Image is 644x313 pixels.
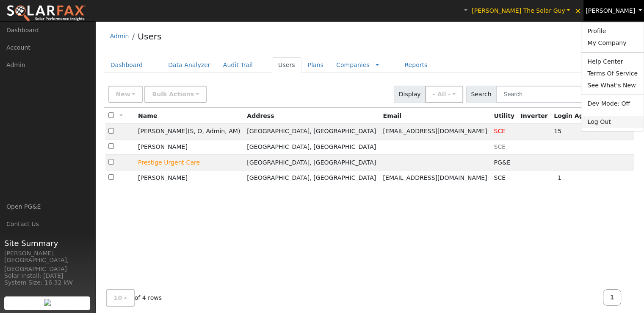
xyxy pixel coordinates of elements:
div: Utility [494,112,514,120]
span: [PERSON_NAME] The Solar Guy [472,7,565,14]
a: 1 [603,289,622,306]
span: ( ) [188,128,240,134]
span: Email [383,112,403,119]
span: Days since last login [554,112,589,119]
span: Account Manager [225,128,238,134]
a: Companies [336,61,370,68]
a: Plans [301,57,330,73]
span: Salesperson [190,128,193,134]
div: Solar Install: [DATE] [4,271,91,280]
button: Bulk Actions [144,86,206,103]
a: My Company [581,37,644,49]
a: Profile [581,25,644,37]
button: - All - [425,86,463,103]
td: [GEOGRAPHIC_DATA], [GEOGRAPHIC_DATA] [244,155,380,170]
input: Search [496,86,586,103]
span: CSV [494,143,506,150]
span: [EMAIL_ADDRESS][DOMAIN_NAME] [383,174,487,181]
span: Search [466,86,496,103]
div: [GEOGRAPHIC_DATA], [GEOGRAPHIC_DATA] [4,256,91,274]
span: Owner [193,128,202,134]
a: Admin [110,33,129,39]
a: Dashboard [104,57,149,73]
span: Name [138,112,159,119]
span: Site Summary [4,238,91,249]
span: Admin [202,128,225,134]
a: Data Analyzer [162,57,217,73]
a: Audit Trail [217,57,259,73]
td: [GEOGRAPHIC_DATA], [GEOGRAPHIC_DATA] [244,124,380,140]
td: [GEOGRAPHIC_DATA], [GEOGRAPHIC_DATA] [244,170,380,186]
td: [GEOGRAPHIC_DATA], [GEOGRAPHIC_DATA] [244,139,380,155]
button: New [108,86,143,103]
span: [PERSON_NAME] [586,7,635,14]
a: Users [272,57,301,73]
a: Log Out [581,116,644,128]
span: PG&E [494,159,510,166]
button: 10 [106,289,135,307]
span: Display [394,86,426,103]
span: 08/20/2025 5:44:06 PM [558,174,561,181]
span: New [116,91,130,98]
a: Reports [398,57,434,73]
a: No login access [554,143,556,150]
a: No login access [554,174,558,181]
div: System Size: 16.32 kW [4,278,91,287]
img: retrieve [44,299,51,306]
div: [PERSON_NAME] [4,249,91,258]
span: Bulk Actions [152,91,194,98]
div: Inverter [520,112,548,120]
td: Lead [135,155,244,170]
span: SCE [494,174,506,181]
span: 08/06/2025 11:51:14 AM [554,128,561,134]
td: [PERSON_NAME] [135,139,244,155]
span: [EMAIL_ADDRESS][DOMAIN_NAME] [383,128,487,134]
span: Utility Production Issue since 03/18/24 [494,128,506,134]
span: 10 [114,294,122,301]
a: Users [138,31,161,42]
span: × [574,6,581,16]
a: See What's New [581,79,644,91]
td: [PERSON_NAME] [135,124,244,140]
a: Help Center [581,56,644,67]
div: Address [247,112,377,120]
img: SolarFax [6,5,86,22]
a: Terms Of Service [581,67,644,79]
a: Dev Mode: Off [581,98,644,110]
td: [PERSON_NAME] [135,170,244,186]
span: of 4 rows [106,289,162,307]
a: No login access [554,159,556,166]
